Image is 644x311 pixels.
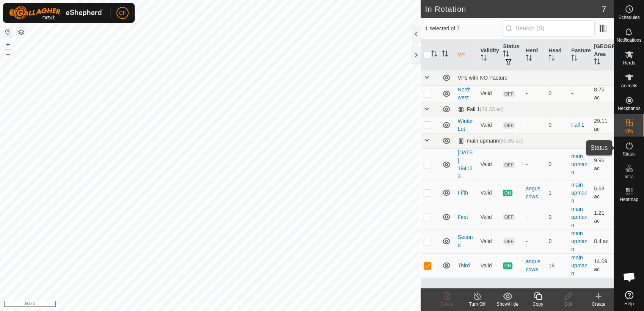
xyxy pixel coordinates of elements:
span: Delete [440,302,454,307]
td: 8.4 ac [591,229,614,253]
p-sorticon: Activate to sort [503,52,509,58]
input: Search (S) [503,20,595,36]
div: Fall 1 [458,106,504,113]
td: 29.11 ac [591,117,614,133]
button: – [3,50,13,59]
div: - [526,160,542,168]
span: ON [503,262,512,269]
th: VP [455,39,478,71]
td: Valid [478,117,500,133]
span: 1 selected of 7 [425,25,503,33]
a: Help [614,288,644,309]
button: Map Layers [17,28,26,37]
a: main upmann [571,230,587,252]
div: Turn Off [462,301,492,308]
td: 1 [545,181,568,205]
a: main upmann [571,153,587,175]
a: main upmann [571,206,587,228]
a: First [458,214,468,220]
span: OFF [503,214,514,220]
span: OFF [503,91,514,97]
td: Valid [478,148,500,181]
div: Open chat [618,265,641,288]
span: VPs [625,129,633,134]
span: Infra [624,174,633,179]
span: Heatmap [620,197,638,202]
div: - [526,213,542,221]
a: Second [458,234,473,248]
td: 14.09 ac [591,253,614,278]
th: Herd [523,39,545,71]
div: - [526,121,542,129]
p-sorticon: Activate to sort [571,56,577,62]
td: 0 [545,117,568,133]
span: (80.85 ac) [499,138,523,144]
td: Valid [478,85,500,102]
span: Notifications [617,38,641,42]
span: (29.33 ac) [480,106,504,112]
th: Head [545,39,568,71]
h2: In Rotation [425,5,602,14]
span: OFF [503,162,514,168]
span: OFF [503,238,514,245]
span: ON [503,190,512,196]
th: Pasture [568,39,591,71]
p-sorticon: Activate to sort [548,56,554,62]
a: main upmann [571,182,587,204]
td: Valid [478,229,500,253]
a: Fifth [458,190,468,196]
th: [GEOGRAPHIC_DATA] Area [591,39,614,71]
a: Privacy Policy [180,301,209,308]
a: main upmann [571,254,587,276]
span: Herds [623,61,635,65]
div: main upmann [458,138,523,144]
div: Copy [523,301,553,308]
td: 0 [545,85,568,102]
div: Show/Hide [492,301,523,308]
button: + [3,40,13,49]
span: OFF [503,122,514,129]
div: - [526,90,542,97]
img: Gallagher Logo [9,6,104,20]
a: Third [458,262,470,269]
a: [DATE] 194123 [458,149,473,179]
span: CF [119,9,126,17]
th: Validity [478,39,500,71]
span: Status [622,152,635,156]
p-sorticon: Activate to sort [431,52,437,58]
a: Contact Us [218,301,240,308]
div: angus cows [526,185,542,201]
td: 0 [545,229,568,253]
div: - [526,237,542,245]
button: Reset Map [3,27,13,36]
div: Edit [553,301,583,308]
td: 0 [545,148,568,181]
td: 1.21 ac [591,205,614,229]
td: - [568,85,591,102]
span: Schedules [618,15,639,20]
p-sorticon: Activate to sort [526,56,532,62]
span: 7 [602,3,606,15]
div: angus cows [526,258,542,273]
a: Winter Lot [458,118,473,132]
span: Help [624,302,634,306]
span: Neckbands [617,106,640,111]
td: 8.75 ac [591,85,614,102]
span: Animals [621,83,637,88]
th: Status [500,39,523,71]
p-sorticon: Activate to sort [594,60,600,66]
p-sorticon: Activate to sort [481,56,487,62]
div: VPs with NO Pasture [458,75,611,81]
a: Fall 1 [571,122,584,128]
p-sorticon: Activate to sort [442,52,448,58]
td: Valid [478,253,500,278]
td: Valid [478,181,500,205]
td: 5.68 ac [591,181,614,205]
td: Valid [478,205,500,229]
td: 0 [545,205,568,229]
td: 19 [545,253,568,278]
a: Northwest [458,86,471,101]
div: Create [583,301,614,308]
td: 9.96 ac [591,148,614,181]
